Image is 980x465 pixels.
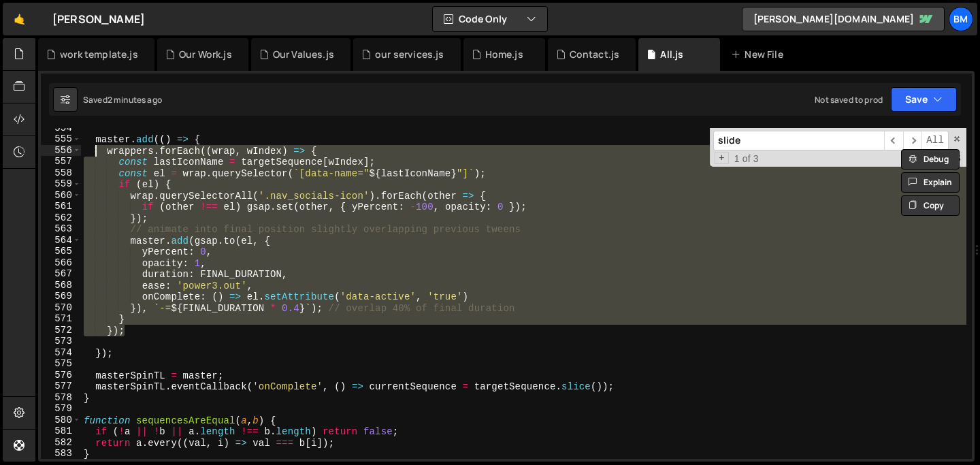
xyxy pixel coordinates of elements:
[41,235,81,246] div: 564
[901,195,960,216] button: Copy
[570,48,620,61] div: Contact.js
[41,426,81,437] div: 581
[41,257,81,269] div: 566
[41,370,81,381] div: 576
[921,131,949,150] span: Alt-Enter
[41,302,81,314] div: 570
[41,358,81,370] div: 575
[41,437,81,449] div: 582
[485,48,523,61] div: Home.js
[901,172,960,193] button: Explain
[41,336,81,347] div: 573
[41,201,81,212] div: 561
[949,7,973,31] a: bm
[41,246,81,257] div: 565
[41,415,81,426] div: 580
[729,153,764,165] span: 1 of 3
[41,167,81,179] div: 558
[41,156,81,167] div: 557
[52,11,145,27] div: [PERSON_NAME]
[41,381,81,392] div: 577
[891,87,957,112] button: Save
[713,131,884,150] input: Search for
[41,313,81,325] div: 571
[41,392,81,404] div: 578
[41,178,81,190] div: 559
[41,403,81,415] div: 579
[60,48,138,61] div: work template.js
[715,152,729,165] span: Toggle Replace mode
[41,212,81,224] div: 562
[901,149,960,170] button: Debug
[375,48,444,61] div: our services.js
[41,223,81,235] div: 563
[41,448,81,460] div: 583
[108,94,162,106] div: 2 minutes ago
[731,48,788,61] div: New File
[433,7,547,31] button: Code Only
[41,291,81,302] div: 569
[41,123,81,134] div: 554
[3,3,36,35] a: 🤙
[41,347,81,359] div: 574
[83,94,162,106] div: Saved
[41,268,81,280] div: 567
[273,48,334,61] div: Our Values.js
[742,7,945,31] a: [PERSON_NAME][DOMAIN_NAME]
[903,131,922,150] span: ​
[41,325,81,336] div: 572
[179,48,232,61] div: Our Work.js
[41,190,81,202] div: 560
[660,48,683,61] div: All.js
[41,280,81,291] div: 568
[41,133,81,145] div: 555
[41,145,81,157] div: 556
[815,94,883,106] div: Not saved to prod
[884,131,903,150] span: ​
